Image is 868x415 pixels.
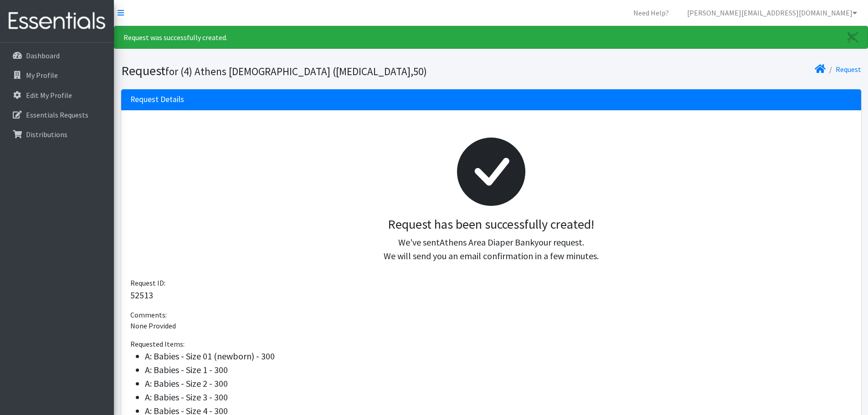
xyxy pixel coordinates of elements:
[4,6,110,36] img: HumanEssentials
[165,65,427,78] small: for (4) Athens [DEMOGRAPHIC_DATA] ([MEDICAL_DATA],50)
[145,349,852,363] li: A: Babies - Size 01 (newborn) - 300
[130,321,176,330] span: None Provided
[138,236,845,263] p: We've sent your request. We will send you an email confirmation in a few minutes.
[145,363,852,377] li: A: Babies - Size 1 - 300
[26,51,60,60] p: Dashboard
[4,46,110,65] a: Dashboard
[114,26,868,49] div: Request was successfully created.
[680,4,864,22] a: [PERSON_NAME][EMAIL_ADDRESS][DOMAIN_NAME]
[121,63,488,79] h1: Request
[130,288,852,302] p: 52513
[130,339,185,348] span: Requested Items:
[130,95,184,104] h3: Request Details
[836,65,861,74] a: Request
[145,377,852,390] li: A: Babies - Size 2 - 300
[4,125,110,143] a: Distributions
[440,236,534,248] span: Athens Area Diaper Bank
[26,91,72,100] p: Edit My Profile
[26,110,88,119] p: Essentials Requests
[138,217,845,232] h3: Request has been successfully created!
[130,310,167,319] span: Comments:
[626,4,676,22] a: Need Help?
[130,278,165,287] span: Request ID:
[26,71,58,80] p: My Profile
[26,130,67,139] p: Distributions
[838,26,868,48] a: Close
[145,390,852,404] li: A: Babies - Size 3 - 300
[4,66,110,84] a: My Profile
[4,86,110,104] a: Edit My Profile
[4,106,110,124] a: Essentials Requests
